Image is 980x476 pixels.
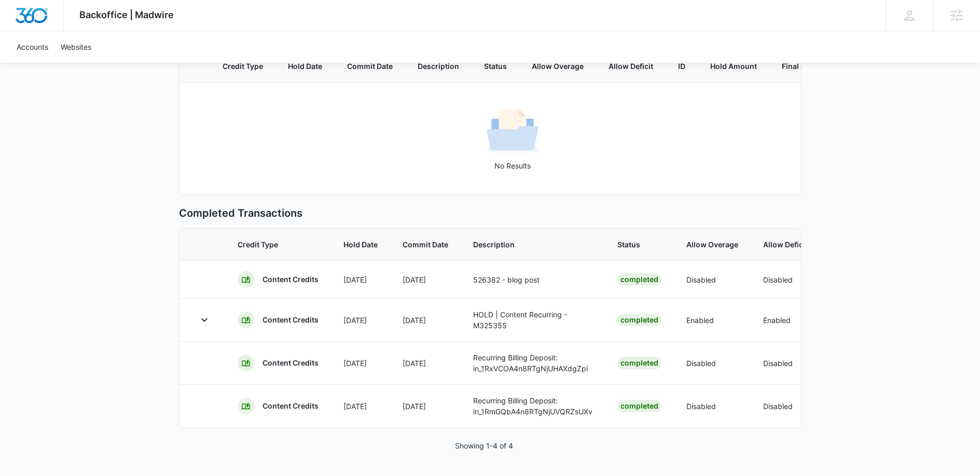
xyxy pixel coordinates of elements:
span: Allow Deficit [763,239,808,250]
p: [DATE] [403,358,448,369]
p: Disabled [763,358,808,369]
span: Commit Date [347,61,393,72]
span: Hold Date [288,61,322,72]
span: Allow Overage [532,61,584,72]
p: Content Credits [263,358,319,368]
p: Completed Transactions [179,205,802,221]
p: [DATE] [403,401,448,412]
span: Description [418,61,459,72]
a: Websites [54,31,98,63]
div: Completed [617,273,661,286]
p: 526382 - blog post [473,274,592,285]
p: [DATE] [403,274,448,285]
p: Showing 1-4 of 4 [455,440,513,451]
span: Backoffice | Madwire [79,9,174,20]
p: Disabled [763,401,808,412]
p: Disabled [686,358,738,369]
p: Recurring Billing Deposit: in_1RmGQbA4n8RTgNjUVQRZsUXv [473,395,592,417]
span: Credit Type [238,239,319,250]
p: [DATE] [343,274,378,285]
p: Enabled [686,315,738,326]
span: Allow Overage [686,239,738,250]
span: Hold Date [343,239,378,250]
p: Disabled [763,274,808,285]
span: Status [617,239,661,250]
span: Final Amount [782,61,829,72]
p: Disabled [686,274,738,285]
div: Completed [617,357,661,369]
a: Accounts [10,31,54,63]
span: Allow Deficit [609,61,653,72]
span: Description [473,239,592,250]
p: Content Credits [263,274,319,285]
p: Content Credits [263,401,319,411]
p: Enabled [763,315,808,326]
p: [DATE] [343,401,378,412]
span: Commit Date [403,239,448,250]
p: HOLD | Content Recurring - M325355 [473,309,592,331]
p: Content Credits [263,315,319,325]
p: [DATE] [403,315,448,326]
span: Hold Amount [710,61,757,72]
div: Completed [617,400,661,412]
span: Status [484,61,507,72]
span: ID [678,61,685,72]
p: Disabled [686,401,738,412]
div: Completed [617,314,661,326]
p: [DATE] [343,358,378,369]
button: Toggle Row Expanded [196,312,213,328]
span: Credit Type [223,61,263,72]
p: Recurring Billing Deposit: in_1RxVCOA4n8RTgNjUHAXdgZpi [473,352,592,374]
p: [DATE] [343,315,378,326]
p: No Results [180,160,845,171]
img: No Results [487,106,539,158]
